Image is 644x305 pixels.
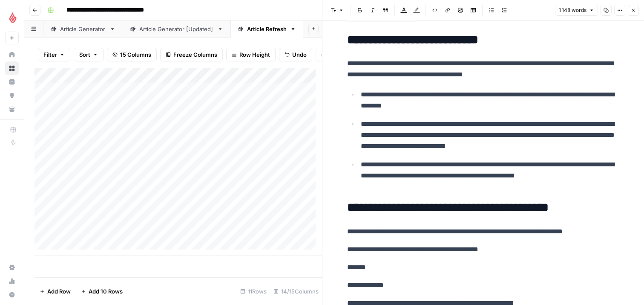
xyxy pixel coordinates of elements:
span: 15 Columns [120,50,151,59]
div: Article Generator [Updated] [139,25,214,33]
span: Freeze Columns [173,50,217,59]
div: Article Refresh [247,25,287,33]
button: Freeze Columns [160,48,223,61]
a: Article Generator [Updated] [123,20,230,38]
a: Article Generator [43,20,123,38]
span: Filter [43,50,57,59]
a: Article Refresh [230,20,303,38]
button: Add Row [34,285,76,298]
span: Undo [292,50,307,59]
a: Browse [5,61,19,75]
button: Filter [38,48,70,61]
div: Article Generator [60,25,106,33]
span: Add Row [47,287,71,296]
div: 14/15 Columns [270,285,322,298]
span: Add 10 Rows [89,287,123,296]
a: Usage [5,274,19,288]
a: Settings [5,261,19,274]
button: Row Height [226,48,276,61]
a: Your Data [5,102,19,116]
button: Workspace: Lightspeed [5,7,19,28]
div: 11 Rows [237,285,270,298]
button: 1 148 words [555,5,598,16]
img: Lightspeed Logo [5,10,20,25]
span: Sort [79,50,90,59]
button: Help + Support [5,288,19,302]
span: 1 148 words [559,6,586,14]
span: Row Height [239,50,270,59]
button: Add 10 Rows [76,285,128,298]
a: Insights [5,75,19,89]
button: Sort [74,48,103,61]
a: Opportunities [5,89,19,102]
button: 15 Columns [107,48,157,61]
button: Undo [279,48,312,61]
a: Home [5,48,19,61]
